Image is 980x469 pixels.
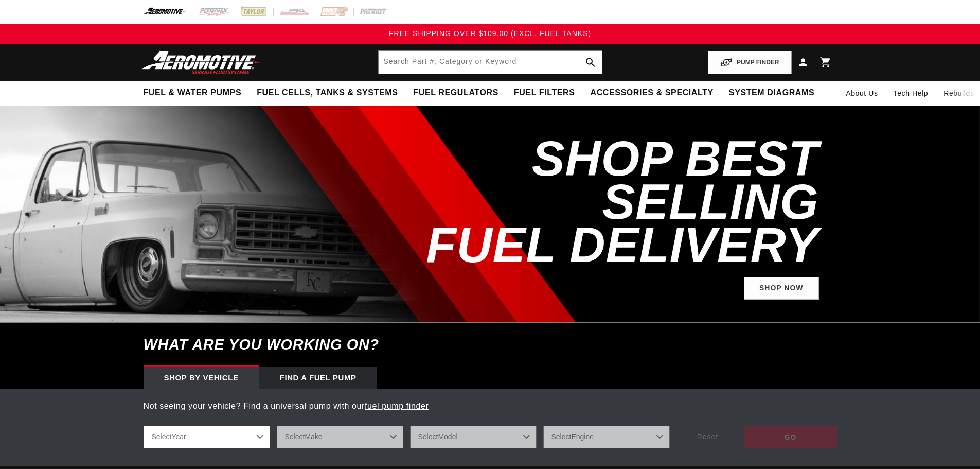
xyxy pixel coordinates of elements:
[591,88,714,98] span: Accessories & Specialty
[413,88,498,98] span: Fuel Regulators
[277,426,403,448] select: Make
[144,367,259,389] div: Shop by vehicle
[708,51,791,74] button: PUMP FINDER
[259,367,377,389] div: Find a Fuel Pump
[838,81,885,106] a: About Us
[139,50,268,75] img: Aeromotive
[943,88,974,99] span: Rebuilds
[249,81,405,105] summary: Fuel Cells, Tanks & Systems
[118,323,863,367] h6: What are you working on?
[846,89,878,97] span: About Us
[506,81,583,105] summary: Fuel Filters
[543,426,670,448] select: Engine
[894,88,929,99] span: Tech Help
[136,81,250,105] summary: Fuel & Water Pumps
[144,88,242,98] span: Fuel & Water Pumps
[744,277,819,300] a: Shop Now
[405,81,506,105] summary: Fuel Regulators
[514,88,575,98] span: Fuel Filters
[257,88,398,98] span: Fuel Cells, Tanks & Systems
[365,402,429,410] a: fuel pump finder
[410,426,537,448] select: Model
[583,81,721,105] summary: Accessories & Specialty
[389,29,591,38] span: FREE SHIPPING OVER $109.00 (EXCL. FUEL TANKS)
[144,426,270,448] select: Year
[721,81,822,105] summary: System Diagrams
[379,137,819,267] h2: SHOP BEST SELLING FUEL DELIVERY
[729,88,814,98] span: System Diagrams
[579,51,602,74] button: search button
[379,51,602,74] input: Search by Part Number, Category or Keyword
[144,399,837,413] p: Not seeing your vehicle? Find a universal pump with our
[886,81,936,106] summary: Tech Help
